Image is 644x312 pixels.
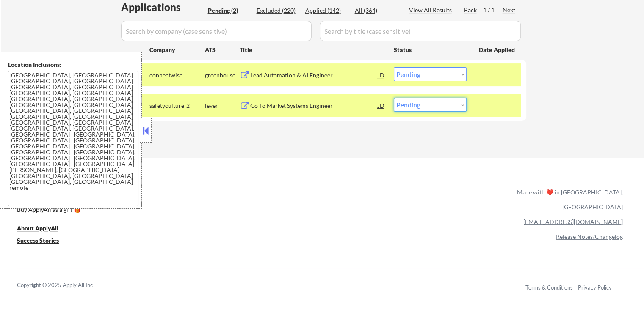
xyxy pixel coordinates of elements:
[483,6,503,14] div: 1 / 1
[525,284,573,291] a: Terms & Conditions
[250,101,378,110] div: Go To Market Systems Engineer
[17,281,114,290] div: Copyright © 2025 Apply All Inc
[17,237,59,244] u: Success Stories
[205,46,240,54] div: ATS
[578,284,612,291] a: Privacy Policy
[250,71,378,79] div: Lead Automation & AI Engineer
[149,46,205,54] div: Company
[257,6,299,15] div: Excluded (220)
[8,60,138,69] div: Location Inclusions:
[149,101,205,110] div: safetyculture-2
[17,197,340,205] a: Refer & earn free applications 👯‍♀️
[17,224,58,232] u: About ApplyAll
[17,224,70,235] a: About ApplyAll
[205,71,240,79] div: greenhouse
[208,6,250,15] div: Pending (2)
[205,101,240,110] div: lever
[377,67,386,82] div: JD
[514,185,623,214] div: Made with ❤️ in [GEOGRAPHIC_DATA], [GEOGRAPHIC_DATA]
[121,2,205,12] div: Applications
[409,6,454,14] div: View All Results
[394,42,467,57] div: Status
[377,98,386,113] div: JD
[355,6,397,15] div: All (364)
[479,46,516,54] div: Date Applied
[556,233,623,240] a: Release Notes/Changelog
[503,6,516,14] div: Next
[17,236,70,247] a: Success Stories
[320,21,521,41] input: Search by title (case sensitive)
[305,6,348,15] div: Applied (142)
[121,21,312,41] input: Search by company (case sensitive)
[17,205,102,216] a: Buy ApplyAll as a gift 🎁
[149,71,205,79] div: connectwise
[523,218,623,225] a: [EMAIL_ADDRESS][DOMAIN_NAME]
[464,6,478,14] div: Back
[240,46,386,54] div: Title
[17,207,102,213] div: Buy ApplyAll as a gift 🎁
